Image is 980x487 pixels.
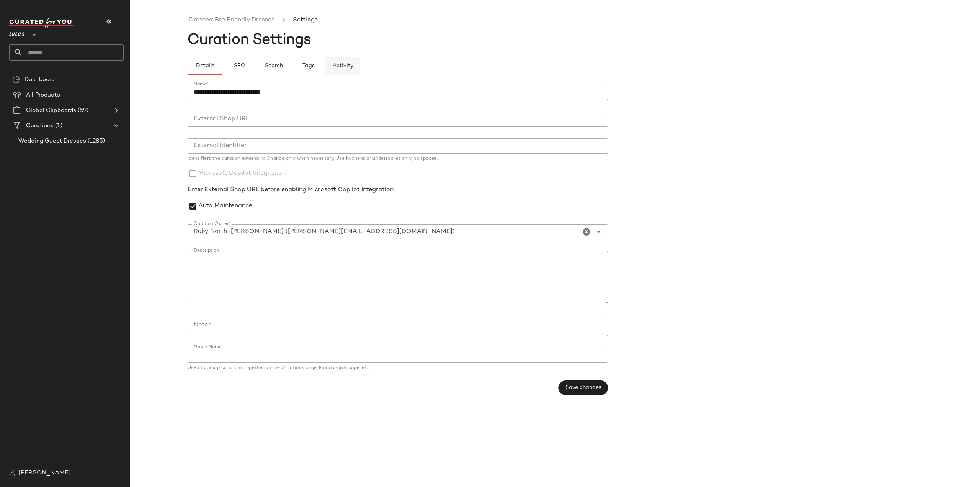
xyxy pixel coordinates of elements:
li: Settings [291,15,319,25]
span: Lulus [9,26,25,40]
label: Auto Maintenance [198,198,252,215]
a: Dresses: Bra Friendly Dresses [189,15,274,25]
i: Open [594,227,603,236]
span: Wedding Guest Dresses [18,137,86,146]
div: Enter External Shop URL before enabling Microsoft Copilot Integration [188,185,608,195]
span: Tags [302,63,314,69]
span: Activity [332,63,353,69]
span: [PERSON_NAME] [18,469,71,478]
img: svg%3e [9,470,15,476]
span: Search [265,63,283,69]
span: Details [195,63,214,69]
span: All Products [26,91,60,100]
span: (1285) [86,137,105,146]
span: Curations [26,121,54,130]
div: Identifiers the curation externally. Change only when necessary. Use hyphens or underscores only,... [188,157,608,161]
div: Used to group curations together on the Curations page, Moodboards page, etc. [188,366,608,371]
span: SEO [233,63,245,69]
span: Save changes [565,385,601,391]
span: Curation Settings [188,33,311,48]
span: Global Clipboards [26,106,76,115]
span: (59) [76,106,88,115]
span: Dashboard [24,75,55,84]
img: svg%3e [12,76,20,84]
span: (1) [54,121,62,130]
button: Save changes [559,380,608,395]
img: cfy_white_logo.C9jOOHJF.svg [9,18,74,28]
i: Clear Curation Owner* [582,227,591,236]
